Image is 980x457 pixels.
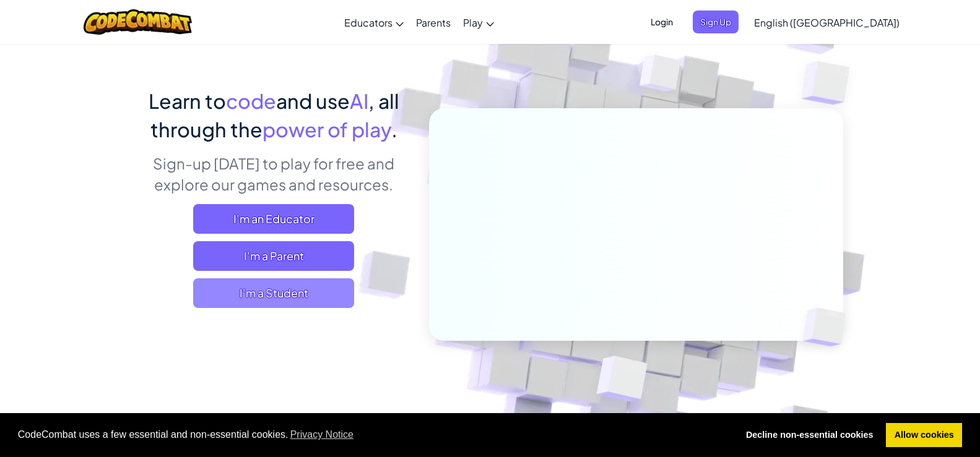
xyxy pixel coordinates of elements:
[748,6,906,39] a: English ([GEOGRAPHIC_DATA])
[737,423,882,448] a: deny cookies
[777,31,884,135] img: Overlap cubes
[410,6,457,39] a: Parents
[693,11,739,33] button: Sign Up
[886,423,962,448] a: allow cookies
[338,6,410,39] a: Educators
[193,278,354,308] button: I'm a Student
[262,117,391,142] span: power of play
[344,16,392,29] span: Educators
[137,153,410,195] p: Sign-up [DATE] to play for free and explore our games and resources.
[566,330,677,432] img: Overlap cubes
[463,16,483,29] span: Play
[288,425,356,444] a: learn more about cookies
[754,16,900,29] span: English ([GEOGRAPHIC_DATA])
[84,9,192,35] img: CodeCombat logo
[226,88,276,113] span: code
[391,117,397,142] span: .
[193,204,354,234] a: I'm an Educator
[616,30,705,122] img: Overlap cubes
[149,88,226,113] span: Learn to
[18,425,728,444] span: CodeCombat uses a few essential and non-essential cookies.
[276,88,350,113] span: and use
[782,282,875,372] img: Overlap cubes
[457,6,500,39] a: Play
[193,241,354,271] a: I'm a Parent
[350,88,368,113] span: AI
[643,11,680,33] button: Login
